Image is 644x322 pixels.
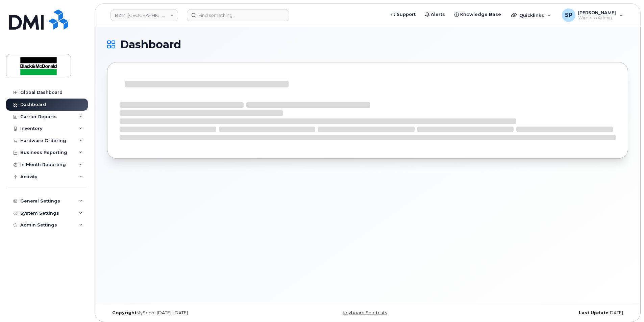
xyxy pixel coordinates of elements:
div: [DATE] [454,310,628,316]
strong: Last Update [579,310,609,315]
a: Keyboard Shortcuts [343,310,387,315]
strong: Copyright [112,310,137,315]
div: MyServe [DATE]–[DATE] [107,310,281,316]
span: Dashboard [120,39,181,50]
